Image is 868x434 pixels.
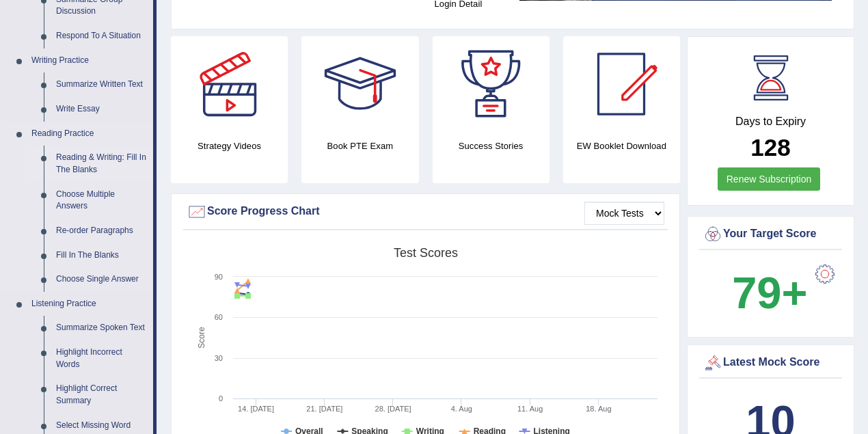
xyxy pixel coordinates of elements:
text: 60 [215,313,223,321]
div: Score Progress Chart [187,202,664,222]
h4: Success Stories [433,139,550,153]
tspan: 11. Aug [517,405,543,413]
text: 0 [219,394,223,403]
h4: Strategy Videos [171,139,288,153]
tspan: 21. [DATE] [306,405,342,413]
text: 90 [215,273,223,281]
a: Renew Subscription [718,167,821,191]
h4: Days to Expiry [703,116,839,128]
h4: Book PTE Exam [301,139,418,153]
a: Reading Practice [25,122,153,146]
tspan: 28. [DATE] [375,405,411,413]
a: Highlight Incorrect Words [50,340,153,377]
tspan: Score [197,327,206,349]
a: Listening Practice [25,292,153,316]
div: Latest Mock Score [703,353,839,373]
tspan: 14. [DATE] [238,405,274,413]
a: Summarize Spoken Text [50,316,153,340]
a: Summarize Written Text [50,72,153,97]
tspan: 18. Aug [586,405,611,413]
a: Respond To A Situation [50,24,153,49]
b: 79+ [732,268,807,318]
a: Writing Practice [25,49,153,73]
tspan: 4. Aug [451,405,472,413]
a: Choose Multiple Answers [50,182,153,219]
h4: EW Booklet Download [563,139,680,153]
a: Choose Single Answer [50,267,153,292]
b: 128 [750,134,790,161]
a: Write Essay [50,97,153,122]
tspan: Test scores [394,246,458,260]
a: Reading & Writing: Fill In The Blanks [50,146,153,182]
a: Highlight Correct Summary [50,377,153,413]
a: Fill In The Blanks [50,243,153,268]
div: Your Target Score [703,224,839,245]
text: 30 [215,354,223,362]
a: Re-order Paragraphs [50,219,153,243]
